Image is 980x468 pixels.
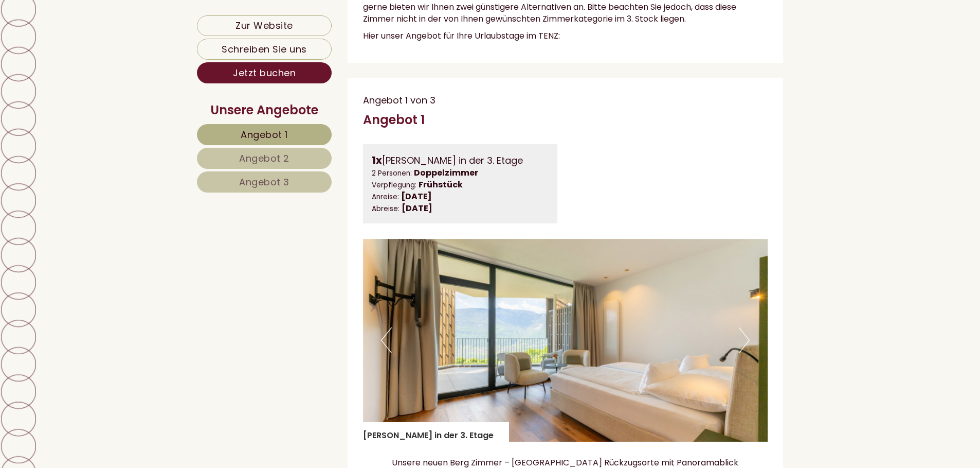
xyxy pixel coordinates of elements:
[337,268,405,289] button: Senden
[197,39,332,60] a: Schreiben Sie uns
[363,239,768,442] img: image
[363,111,425,129] div: Angebot 1
[372,153,549,168] div: [PERSON_NAME] in der 3. Etage
[197,15,332,36] a: Zur Website
[363,94,435,107] span: Angebot 1 von 3
[176,8,229,25] div: Dienstag
[372,168,412,178] small: 2 Personen:
[197,62,332,83] a: Jetzt buchen
[8,30,184,61] div: Guten Tag, wie können wir Ihnen helfen?
[401,190,432,202] b: [DATE]
[363,422,509,442] div: [PERSON_NAME] in der 3. Etage
[239,176,289,188] span: Angebot 3
[15,52,178,59] small: 18:55
[372,180,416,190] small: Verpflegung:
[372,204,400,214] small: Abreise:
[197,101,332,119] div: Unsere Angebote
[372,153,382,167] b: 1x
[239,152,289,165] span: Angebot 2
[241,128,288,141] span: Angebot 1
[419,179,463,190] b: Frühstück
[363,30,768,42] p: Hier unser Angebot für Ihre Urlaubstage im TENZ:
[381,327,392,353] button: Previous
[414,167,478,179] b: Doppelzimmer
[363,2,768,25] p: gerne bieten wir Ihnen zwei günstigere Alternativen an. Bitte beachten Sie jedoch, dass diese Zim...
[372,192,399,202] small: Anreise:
[739,327,750,353] button: Next
[15,32,178,40] div: Hotel Tenz
[402,202,432,214] b: [DATE]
